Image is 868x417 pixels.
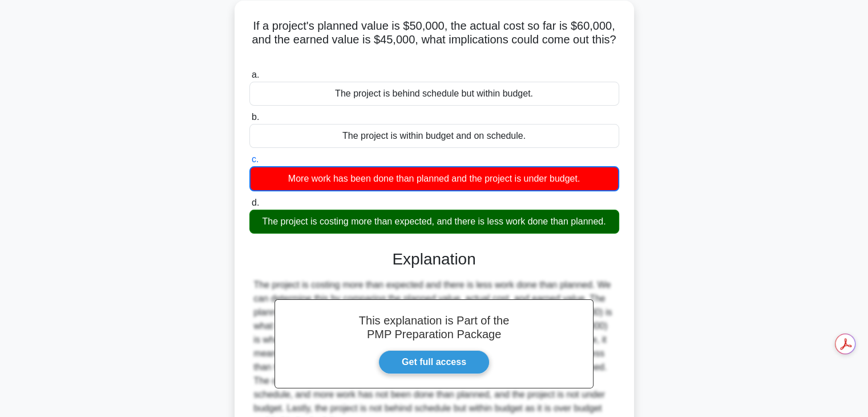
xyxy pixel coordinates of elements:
[248,19,620,61] h5: If a project's planned value is $50,000, the actual cost so far is $60,000, and the earned value ...
[252,198,259,207] span: d.
[256,250,612,269] h3: Explanation
[249,166,619,191] div: More work has been done than planned and the project is under budget.
[249,82,619,106] div: The project is behind schedule but within budget.
[249,210,619,234] div: The project is costing more than expected, and there is less work done than planned.
[249,124,619,148] div: The project is within budget and on schedule.
[252,70,259,79] span: a.
[378,350,490,374] a: Get full access
[252,154,259,164] span: c.
[252,112,259,122] span: b.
